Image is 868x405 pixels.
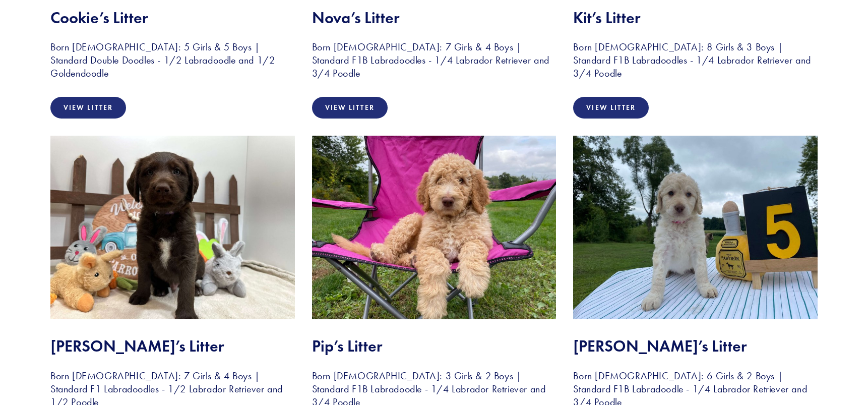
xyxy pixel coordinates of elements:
h2: Cookie’s Litter [50,8,295,27]
a: View Litter [312,97,388,119]
h2: [PERSON_NAME]’s Litter [573,336,818,356]
h2: Nova’s Litter [312,8,556,27]
h3: Born [DEMOGRAPHIC_DATA]: 8 Girls & 3 Boys | Standard F1B Labradoodles - 1/4 Labrador Retriever an... [573,40,818,80]
h2: Kit’s Litter [573,8,818,27]
h2: [PERSON_NAME]’s Litter [50,336,295,356]
a: View Litter [573,97,649,119]
a: View Litter [50,97,126,119]
h3: Born [DEMOGRAPHIC_DATA]: 5 Girls & 5 Boys | Standard Double Doodles - 1/2 Labradoodle and 1/2 Gol... [50,40,295,80]
h3: Born [DEMOGRAPHIC_DATA]: 7 Girls & 4 Boys | Standard F1B Labradoodles - 1/4 Labrador Retriever an... [312,40,556,80]
h2: Pip’s Litter [312,336,556,356]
